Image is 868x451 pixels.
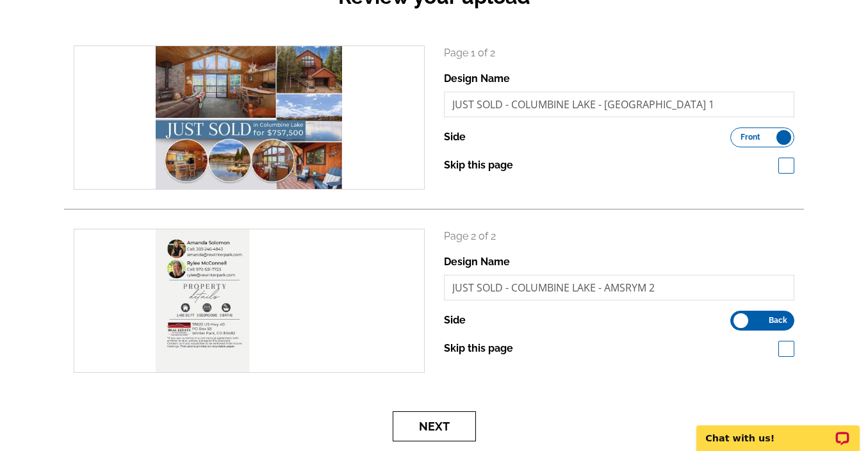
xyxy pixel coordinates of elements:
label: Design Name [444,254,510,270]
label: Skip this page [444,341,513,356]
label: Side [444,313,466,328]
label: Side [444,129,466,145]
span: Back [769,317,787,324]
input: File Name [444,275,795,300]
p: Page 2 of 2 [444,229,795,244]
label: Design Name [444,71,510,86]
label: Skip this page [444,158,513,173]
iframe: LiveChat chat widget [688,411,868,451]
button: Next [393,411,476,441]
p: Page 1 of 2 [444,45,795,61]
input: File Name [444,92,795,117]
span: Front [741,134,760,140]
